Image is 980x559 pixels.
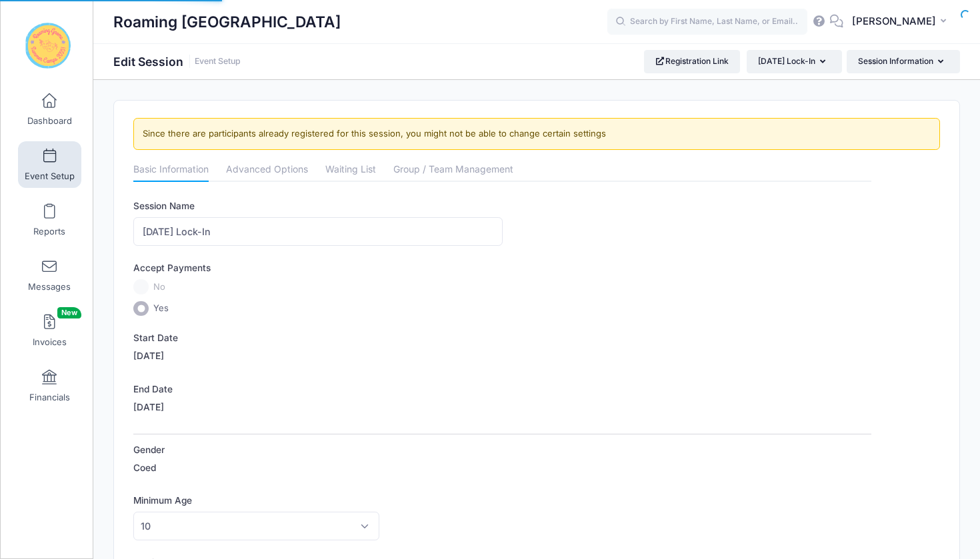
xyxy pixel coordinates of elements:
[141,519,151,533] span: 10
[57,307,81,318] span: New
[28,281,71,292] span: Messages
[133,217,503,246] input: Session Name
[393,159,513,183] a: Group / Team Management
[133,199,503,213] label: Session Name
[18,362,81,409] a: Financials
[758,56,815,66] span: [DATE] Lock-In
[1,14,94,77] a: Roaming Gnome Theatre
[18,86,81,133] a: Dashboard
[325,159,376,183] a: Waiting List
[847,50,960,73] button: Session Information
[133,118,940,150] div: Since there are participants already registered for this session, you might not be able to change...
[133,159,209,183] a: Basic Information
[133,400,164,414] label: [DATE]
[644,50,741,73] a: Registration Link
[113,55,241,69] h1: Edit Session
[153,302,169,315] span: Yes
[25,171,75,182] span: Event Setup
[23,21,73,71] img: Roaming Gnome Theatre
[113,7,341,37] h1: Roaming [GEOGRAPHIC_DATA]
[29,392,70,403] span: Financials
[133,494,503,507] label: Minimum Age
[33,336,67,348] span: Invoices
[18,252,81,298] a: Messages
[133,512,379,540] span: 10
[133,461,156,474] label: Coed
[18,141,81,188] a: Event Setup
[133,443,503,456] label: Gender
[18,307,81,354] a: InvoicesNew
[843,7,960,37] button: [PERSON_NAME]
[607,9,807,35] input: Search by First Name, Last Name, or Email...
[133,301,149,316] input: Yes
[18,197,81,243] a: Reports
[195,57,241,67] a: Event Setup
[747,50,842,73] button: [DATE] Lock-In
[226,159,308,183] a: Advanced Options
[33,226,65,237] span: Reports
[133,382,503,396] label: End Date
[852,14,936,29] span: [PERSON_NAME]
[153,280,165,294] span: No
[133,349,164,362] label: [DATE]
[27,115,72,127] span: Dashboard
[133,331,503,344] label: Start Date
[133,261,211,275] label: Accept Payments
